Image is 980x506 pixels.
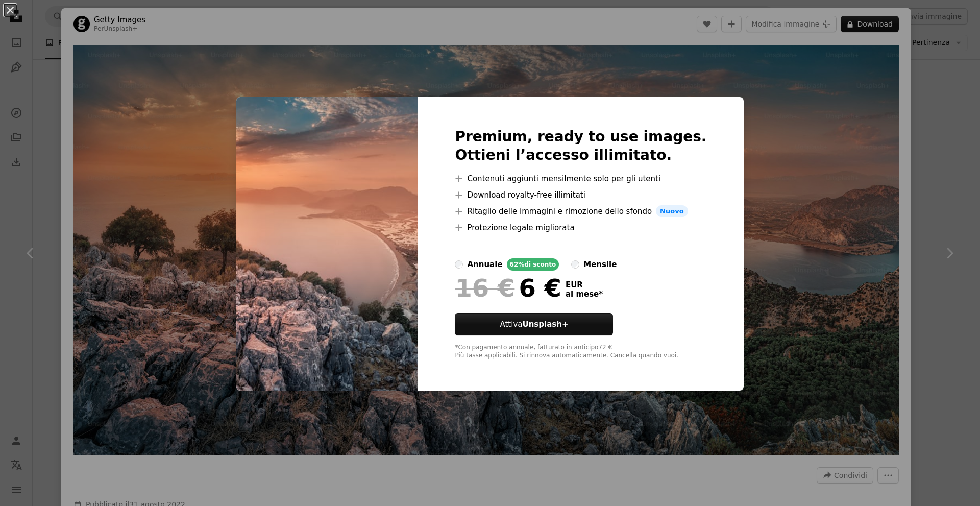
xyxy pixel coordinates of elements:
[455,128,706,164] h2: Premium, ready to use images. Ottieni l’accesso illimitato.
[566,290,603,299] span: al mese *
[455,205,706,218] li: Ritaglio delle immagini e rimozione dello sfondo
[566,280,603,290] span: EUR
[507,258,559,271] div: 62% di sconto
[455,275,561,301] div: 6 €
[455,313,613,335] button: AttivaUnsplash+
[583,258,617,271] div: mensile
[455,189,706,201] li: Download royalty-free illimitati
[522,320,568,329] strong: Unsplash+
[656,205,688,218] span: Nuovo
[455,222,706,234] li: Protezione legale migliorata
[236,97,418,391] img: premium_photo-1661962862827-872b475c6f79
[455,260,463,269] input: annuale62%di sconto
[455,344,706,360] div: *Con pagamento annuale, fatturato in anticipo 72 € Più tasse applicabili. Si rinnova automaticame...
[455,275,514,301] span: 16 €
[571,260,579,269] input: mensile
[467,258,502,271] div: annuale
[455,173,706,185] li: Contenuti aggiunti mensilmente solo per gli utenti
